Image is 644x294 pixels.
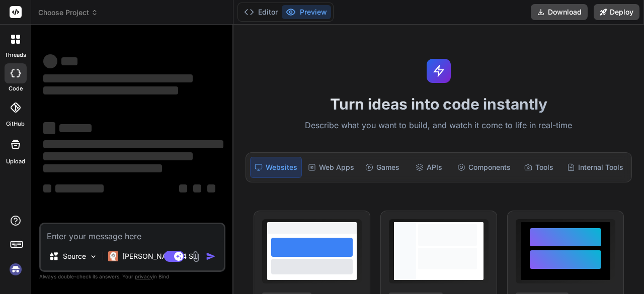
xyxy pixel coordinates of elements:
[43,74,193,82] span: ‌
[407,157,451,178] div: APIs
[240,5,282,19] button: Editor
[193,184,201,192] span: ‌
[453,157,515,178] div: Components
[5,51,26,59] label: threads
[89,252,98,261] img: Pick Models
[250,157,302,178] div: Websites
[6,157,25,166] label: Upload
[135,273,153,279] span: privacy
[360,157,405,178] div: Games
[38,8,98,18] span: Choose Project
[7,261,24,278] img: signin
[563,157,627,178] div: Internal Tools
[63,251,86,261] p: Source
[531,4,588,20] button: Download
[6,120,25,128] label: GitHub
[304,157,358,178] div: Web Apps
[190,251,202,262] img: attachment
[43,152,193,160] span: ‌
[9,84,23,93] label: code
[59,124,92,132] span: ‌
[43,122,55,134] span: ‌
[43,140,223,148] span: ‌
[39,272,225,281] p: Always double-check its answers. Your in Bind
[43,164,162,172] span: ‌
[108,251,118,261] img: Claude 4 Sonnet
[282,5,331,19] button: Preview
[206,251,216,261] img: icon
[594,4,639,20] button: Deploy
[207,184,215,192] span: ‌
[179,184,187,192] span: ‌
[61,57,77,65] span: ‌
[239,119,638,132] p: Describe what you want to build, and watch it come to life in real-time
[122,251,197,261] p: [PERSON_NAME] 4 S..
[43,54,57,68] span: ‌
[55,184,104,192] span: ‌
[43,184,51,192] span: ‌
[43,86,178,94] span: ‌
[239,95,638,113] h1: Turn ideas into code instantly
[517,157,561,178] div: Tools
